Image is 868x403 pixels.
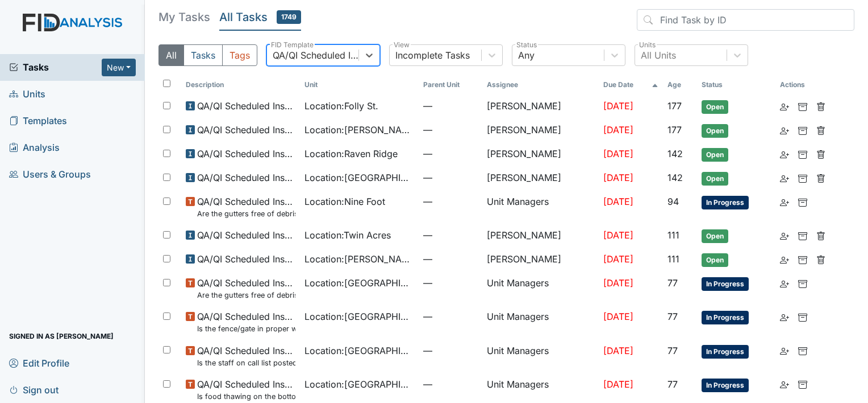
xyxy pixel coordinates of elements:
[222,44,257,66] button: Tags
[482,339,599,373] td: Unit Managers
[197,99,295,113] span: QA/QI Scheduled Inspection
[423,276,478,290] span: —
[9,112,67,130] span: Templates
[423,147,478,161] span: —
[423,171,478,184] span: —
[9,381,59,398] span: Sign out
[102,59,136,76] button: New
[482,118,599,142] td: [PERSON_NAME]
[603,100,633,112] span: [DATE]
[798,252,807,266] a: Archive
[482,166,599,190] td: [PERSON_NAME]
[197,310,295,334] span: QA/QI Scheduled Inspection Is the fence/gate in proper working condition?
[197,276,295,301] span: QA/QI Scheduled Inspection Are the gutters free of debris?
[702,277,749,291] span: In Progress
[197,344,295,368] span: QA/QI Scheduled Inspection Is the staff on call list posted with staff telephone numbers?
[702,124,728,138] span: Open
[603,124,633,135] span: [DATE]
[482,248,599,272] td: [PERSON_NAME]
[482,305,599,339] td: Unit Managers
[423,99,478,113] span: —
[603,172,633,183] span: [DATE]
[197,377,295,402] span: QA/QI Scheduled Inspection Is food thawing on the bottom shelf of the refrigerator within another...
[702,148,728,162] span: Open
[9,327,114,345] span: Signed in as [PERSON_NAME]
[9,354,69,372] span: Edit Profile
[181,75,300,94] th: Toggle SortBy
[423,195,478,208] span: —
[423,228,478,242] span: —
[667,172,683,183] span: 142
[423,310,478,323] span: —
[197,228,295,242] span: QA/QI Scheduled Inspection
[816,228,825,242] a: Delete
[197,252,295,266] span: QA/QI Scheduled Inspection
[667,196,679,207] span: 94
[197,147,295,161] span: QA/QI Scheduled Inspection
[9,85,45,103] span: Units
[702,379,749,392] span: In Progress
[482,75,599,94] th: Assignee
[197,195,295,219] span: QA/QI Scheduled Inspection Are the gutters free of debris?
[603,229,633,241] span: [DATE]
[197,290,295,301] small: Are the gutters free of debris?
[482,142,599,166] td: [PERSON_NAME]
[667,277,678,289] span: 77
[603,196,633,207] span: [DATE]
[9,139,60,157] span: Analysis
[798,171,807,184] a: Archive
[423,123,478,137] span: —
[702,345,749,359] span: In Progress
[798,344,807,357] a: Archive
[798,99,807,113] a: Archive
[599,75,663,94] th: Toggle SortBy
[9,60,102,74] a: Tasks
[304,252,414,266] span: Location : [PERSON_NAME] Loop
[702,100,728,114] span: Open
[702,229,728,243] span: Open
[158,44,257,66] div: Type filter
[798,228,807,242] a: Archive
[304,171,414,184] span: Location : [GEOGRAPHIC_DATA]
[423,344,478,357] span: —
[816,171,825,184] a: Delete
[667,148,683,159] span: 142
[482,272,599,305] td: Unit Managers
[304,276,414,290] span: Location : [GEOGRAPHIC_DATA]
[798,195,807,208] a: Archive
[667,345,678,356] span: 77
[273,48,360,62] div: QA/QI Scheduled Inspection
[423,252,478,266] span: —
[798,147,807,161] a: Archive
[663,75,697,94] th: Toggle SortBy
[603,148,633,159] span: [DATE]
[158,9,210,25] h5: My Tasks
[423,377,478,391] span: —
[603,311,633,322] span: [DATE]
[197,357,295,368] small: Is the staff on call list posted with staff telephone numbers?
[158,44,184,66] button: All
[304,99,378,113] span: Location : Folly St.
[641,48,676,62] div: All Units
[183,44,223,66] button: Tasks
[667,229,679,241] span: 111
[702,253,728,267] span: Open
[798,377,807,391] a: Archive
[667,379,678,390] span: 77
[603,277,633,289] span: [DATE]
[197,208,295,219] small: Are the gutters free of debris?
[702,172,728,186] span: Open
[197,323,295,334] small: Is the fence/gate in proper working condition?
[603,345,633,356] span: [DATE]
[304,377,414,391] span: Location : [GEOGRAPHIC_DATA]
[304,344,414,357] span: Location : [GEOGRAPHIC_DATA]
[697,75,775,94] th: Toggle SortBy
[304,195,385,208] span: Location : Nine Foot
[637,9,854,31] input: Find Task by ID
[197,171,295,184] span: QA/QI Scheduled Inspection
[798,123,807,137] a: Archive
[482,224,599,248] td: [PERSON_NAME]
[304,228,391,242] span: Location : Twin Acres
[197,391,295,402] small: Is food thawing on the bottom shelf of the refrigerator within another container?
